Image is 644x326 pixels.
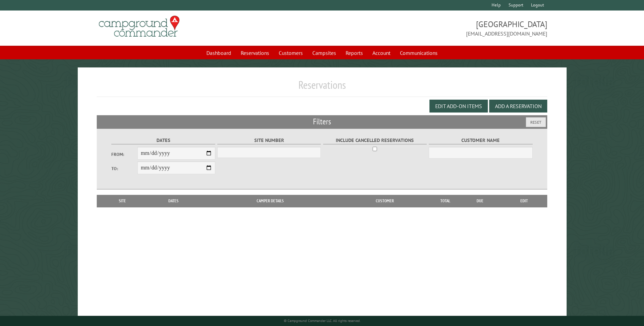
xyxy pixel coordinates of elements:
[429,100,488,113] button: Edit Add-on Items
[100,195,144,207] th: Site
[368,46,394,59] a: Account
[338,195,431,207] th: Customer
[97,115,547,128] h2: Filters
[323,137,427,144] label: Include Cancelled Reservations
[501,195,547,207] th: Edit
[308,46,340,59] a: Campsites
[202,46,235,59] a: Dashboard
[237,46,273,59] a: Reservations
[97,78,547,97] h1: Reservations
[145,195,203,207] th: Dates
[322,19,547,38] span: [GEOGRAPHIC_DATA] [EMAIL_ADDRESS][DOMAIN_NAME]
[111,165,137,172] label: To:
[111,137,215,144] label: Dates
[489,100,547,113] button: Add a Reservation
[342,46,367,59] a: Reports
[111,151,137,158] label: From:
[429,137,532,144] label: Customer Name
[526,117,546,127] button: Reset
[217,137,321,144] label: Site Number
[275,46,307,59] a: Customers
[97,13,182,40] img: Campground Commander
[396,46,442,59] a: Communications
[284,319,361,323] small: © Campground Commander LLC. All rights reserved.
[203,195,338,207] th: Camper Details
[459,195,501,207] th: Due
[431,195,459,207] th: Total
